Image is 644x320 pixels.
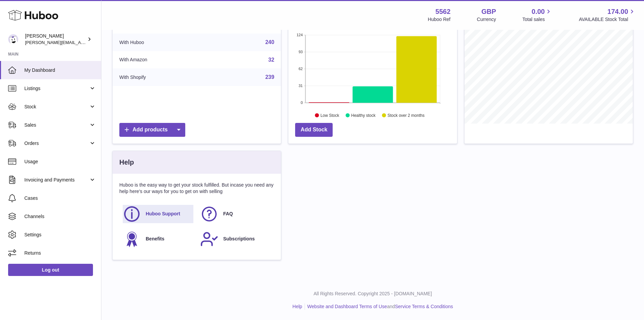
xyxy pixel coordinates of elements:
[24,195,96,201] span: Cases
[607,7,628,16] span: 174.00
[223,211,233,217] span: FAQ
[481,7,496,16] strong: GBP
[395,304,453,309] a: Service Terms & Conditions
[522,16,552,23] span: Total sales
[200,230,271,248] a: Subscriptions
[24,140,89,147] span: Orders
[24,250,96,256] span: Returns
[146,211,180,217] span: Huboo Support
[25,33,86,46] div: [PERSON_NAME]
[299,50,303,54] text: 93
[119,182,274,195] p: Huboo is the easy way to get your stock fulfilled. But incase you need any help here's our ways f...
[24,104,89,110] span: Stock
[522,7,552,23] a: 0.00 Total sales
[119,158,134,167] h3: Help
[301,101,303,105] text: 0
[299,67,303,71] text: 62
[123,205,193,223] a: Huboo Support
[24,177,89,183] span: Invoicing and Payments
[320,113,339,118] text: Low Stock
[200,205,271,223] a: FAQ
[113,51,205,69] td: With Amazon
[435,7,451,16] strong: 5562
[24,85,89,92] span: Listings
[299,84,303,88] text: 31
[428,16,451,23] div: Huboo Ref
[8,34,18,44] img: ketan@vasanticosmetics.com
[265,74,275,80] a: 239
[119,123,185,137] a: Add products
[292,304,302,309] a: Help
[305,303,453,310] li: and
[24,232,96,238] span: Settings
[351,113,376,118] text: Healthy stock
[25,40,136,45] span: [PERSON_NAME][EMAIL_ADDRESS][DOMAIN_NAME]
[113,34,205,51] td: With Huboo
[24,122,89,128] span: Sales
[295,123,333,137] a: Add Stock
[24,67,96,73] span: My Dashboard
[388,113,425,118] text: Stock over 2 months
[8,264,93,276] a: Log out
[265,39,275,45] a: 240
[123,230,193,248] a: Benefits
[296,33,303,37] text: 124
[579,7,636,23] a: 174.00 AVAILABLE Stock Total
[146,236,164,242] span: Benefits
[532,7,545,16] span: 0.00
[24,213,96,220] span: Channels
[579,16,636,23] span: AVAILABLE Stock Total
[477,16,496,23] div: Currency
[223,236,255,242] span: Subscriptions
[307,304,387,309] a: Website and Dashboard Terms of Use
[107,291,639,297] p: All Rights Reserved. Copyright 2025 - [DOMAIN_NAME]
[268,57,275,63] a: 32
[24,158,96,165] span: Usage
[113,68,205,86] td: With Shopify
